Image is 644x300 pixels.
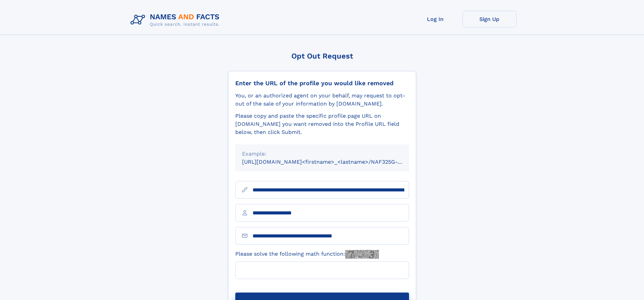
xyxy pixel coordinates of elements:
[228,52,416,60] div: Opt Out Request
[462,11,517,27] a: Sign Up
[128,11,225,29] img: Logo Names and Facts
[242,150,402,158] div: Example:
[235,250,379,259] label: Please solve the following math function:
[242,159,422,165] small: [URL][DOMAIN_NAME]<firstname>_<lastname>/NAF325G-xxxxxxxx
[235,79,409,87] div: Enter the URL of the profile you would like removed
[408,11,462,27] a: Log In
[235,92,409,108] div: You, or an authorized agent on your behalf, may request to opt-out of the sale of your informatio...
[235,112,409,136] div: Please copy and paste the specific profile page URL on [DOMAIN_NAME] you want removed into the Pr...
